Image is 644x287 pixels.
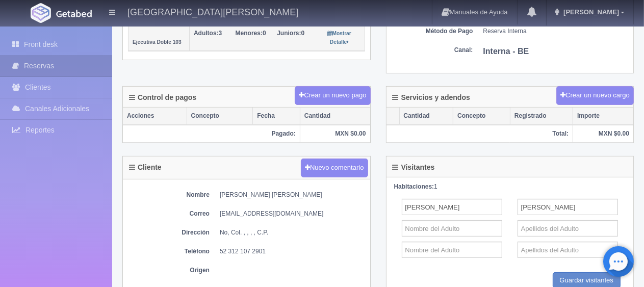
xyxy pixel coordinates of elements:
[236,30,263,37] strong: Menores:
[392,27,473,36] dt: Método de Pago
[328,31,351,45] small: Mostrar Detalle
[561,8,619,16] span: [PERSON_NAME]
[127,5,298,18] h4: [GEOGRAPHIC_DATA][PERSON_NAME]
[220,247,365,256] dd: 52 312 107 2901
[295,86,370,105] button: Crear un nuevo pago
[128,191,210,199] dt: Nombre
[128,210,210,218] dt: Correo
[194,30,219,37] strong: Adultos:
[236,30,266,37] span: 0
[253,108,300,125] th: Fecha
[277,30,304,37] span: 0
[393,164,435,171] h4: Visitantes
[518,199,618,215] input: Apellidos del Adulto
[128,247,210,256] dt: Teléfono
[128,266,210,275] dt: Origen
[123,108,187,125] th: Acciones
[300,125,370,143] th: MXN $0.00
[128,228,210,237] dt: Dirección
[510,108,573,125] th: Registrado
[399,108,453,125] th: Cantidad
[393,94,470,101] h4: Servicios y adendos
[187,108,253,125] th: Concepto
[31,3,51,23] img: Getabed
[220,191,365,199] dd: [PERSON_NAME] [PERSON_NAME]
[392,46,473,55] dt: Canal:
[300,108,370,125] th: Cantidad
[573,125,633,143] th: MXN $0.00
[133,39,182,45] small: Ejecutiva Doble 103
[518,242,618,258] input: Apellidos del Adulto
[387,125,573,143] th: Total:
[483,47,529,56] b: Interna - BE
[123,125,300,143] th: Pagado:
[129,94,196,101] h4: Control de pagos
[394,183,434,190] strong: Habitaciones:
[518,220,618,237] input: Apellidos del Adulto
[402,220,502,237] input: Nombre del Adulto
[220,210,365,218] dd: [EMAIL_ADDRESS][DOMAIN_NAME]
[402,242,502,258] input: Nombre del Adulto
[453,108,510,125] th: Concepto
[220,228,365,237] dd: No, Col. , , , , C.P.
[556,86,634,105] button: Crear un nuevo cargo
[277,30,301,37] strong: Juniors:
[483,27,629,36] dd: Reserva Interna
[194,30,222,37] span: 3
[301,159,368,177] button: Nuevo comentario
[573,108,633,125] th: Importe
[56,10,92,17] img: Getabed
[129,164,162,171] h4: Cliente
[328,30,351,45] a: Mostrar Detalle
[402,199,502,215] input: Nombre del Adulto
[394,182,626,191] div: 1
